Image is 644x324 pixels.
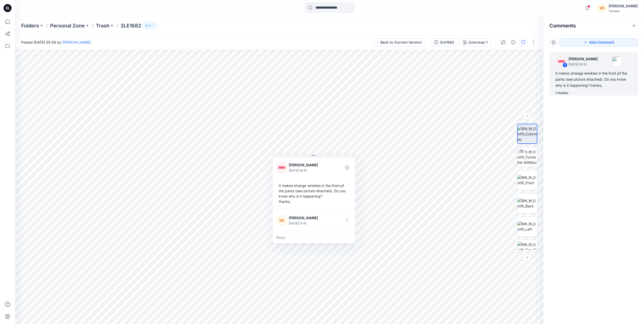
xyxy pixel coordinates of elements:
p: 1 [149,23,151,28]
div: Tendam [609,9,638,13]
p: [PERSON_NAME] [289,215,322,221]
h2: Comments [549,23,576,29]
img: BW_W_Outfit_Colorway [518,126,537,142]
p: [DATE] 18:51 [569,62,598,67]
img: BW_W_Outfit_Top_CloseUp [517,242,537,258]
img: BW_W_Outfit_Left [517,221,537,232]
button: Back to Current Version [373,38,425,46]
div: It makes strange wrinkles in the front pf the pants (see picture attached). Do you know why is it... [277,181,351,206]
p: [DATE] 11:41 [289,221,322,226]
div: It makes strange wrinkles in the front pf the pants (see picture attached). Do you know why is it... [555,70,632,88]
div: MM [556,56,567,67]
a: Personal Zone [50,22,85,29]
div: [PERSON_NAME] [609,3,638,9]
p: [DATE] 18:51 [289,168,330,173]
p: [PERSON_NAME] [289,162,330,168]
img: BW_W_Outfit_Front [517,175,537,185]
p: 3LE1682 [120,22,141,29]
div: Colorway 1 [468,40,488,45]
div: VO [277,215,287,225]
div: Reply [273,232,355,243]
div: 3LE1682 [440,40,454,45]
img: BW_W_Outfit_Back [517,198,537,209]
button: 3LE1682 [431,38,458,46]
span: Posted [DATE] 05:58 by [21,40,91,45]
div: 1 [562,62,568,68]
div: VO [597,4,607,13]
button: Colorway 1 [460,38,491,46]
a: [PERSON_NAME] [62,40,91,44]
p: [PERSON_NAME] [569,56,598,62]
div: 2 Replies [555,90,569,95]
button: 1 [143,22,157,29]
a: Folders [21,22,39,29]
button: Details [509,38,517,46]
a: Trash [96,22,109,29]
button: Add Comment [559,38,638,46]
div: MM [277,163,287,173]
img: BW_W_Outfit_Turntable 4096px [517,149,537,165]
